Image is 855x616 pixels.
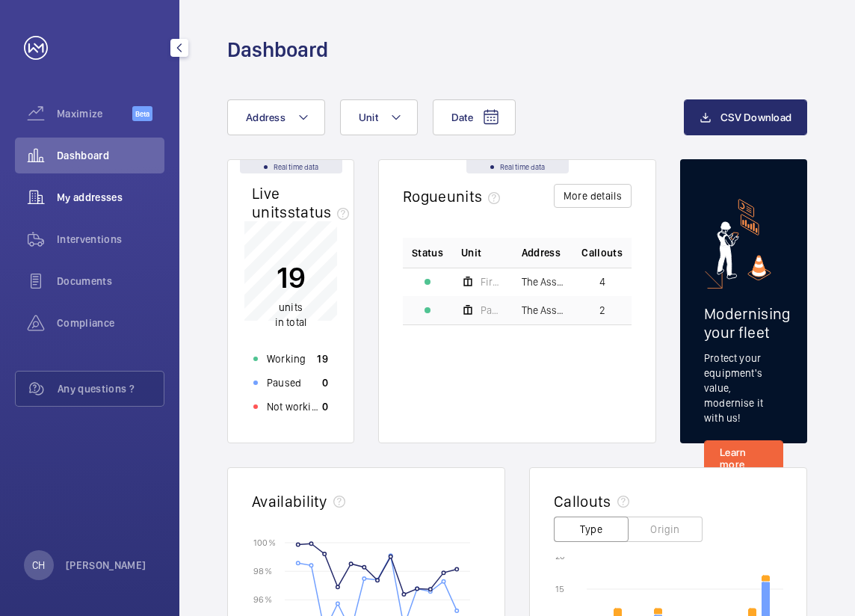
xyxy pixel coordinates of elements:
[240,160,342,173] div: Real time data
[554,492,611,511] h2: Callouts
[288,203,356,221] span: status
[555,583,564,594] text: 15
[275,300,306,330] p: in total
[57,274,164,289] span: Documents
[227,99,325,135] button: Address
[481,305,504,315] span: Passenger Lift 1
[267,375,301,390] p: Paused
[599,305,605,315] span: 2
[57,232,164,247] span: Interventions
[554,517,629,542] button: Type
[412,245,443,260] p: Status
[704,351,783,425] p: Protect your equipment's value, modernise it with us!
[57,106,132,121] span: Maximize
[246,111,285,123] span: Address
[555,550,565,561] text: 20
[447,187,507,206] span: units
[522,245,561,260] span: Address
[253,566,272,576] text: 98 %
[57,190,164,205] span: My addresses
[340,99,418,135] button: Unit
[253,537,276,547] text: 100 %
[704,304,783,342] h2: Modernising your fleet
[66,558,146,573] p: [PERSON_NAME]
[717,199,771,280] img: marketing-card.svg
[57,148,164,163] span: Dashboard
[522,305,564,315] span: The Assembly - Building C - [GEOGRAPHIC_DATA]
[227,36,328,64] h1: Dashboard
[628,517,703,542] button: Origin
[522,277,564,287] span: The Assembly - Building C - [GEOGRAPHIC_DATA]
[57,315,164,330] span: Compliance
[481,277,504,287] span: Fire Fighting Lift 2
[252,184,355,221] h2: Live units
[267,399,322,414] p: Not working
[466,160,569,173] div: Real time data
[720,111,791,123] span: CSV Download
[322,399,328,414] p: 0
[599,277,605,287] span: 4
[433,99,516,135] button: Date
[451,111,473,123] span: Date
[58,381,164,396] span: Any questions ?
[132,106,152,121] span: Beta
[403,187,506,206] h2: Rogue
[704,440,783,476] a: Learn more
[461,245,481,260] span: Unit
[322,375,328,390] p: 0
[554,184,632,208] button: More details
[317,351,328,366] p: 19
[32,558,45,573] p: CH
[581,245,623,260] span: Callouts
[279,301,303,313] span: units
[359,111,378,123] span: Unit
[252,492,327,511] h2: Availability
[684,99,807,135] button: CSV Download
[267,351,306,366] p: Working
[275,259,306,296] p: 19
[253,594,272,605] text: 96 %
